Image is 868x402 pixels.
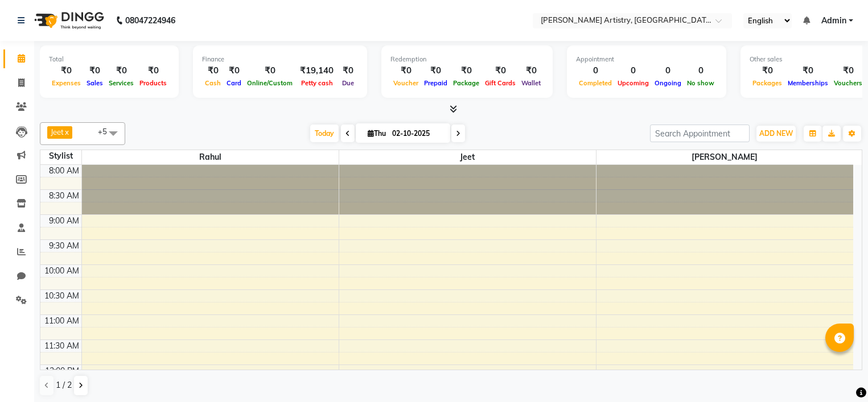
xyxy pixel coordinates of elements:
[244,64,295,77] div: ₹0
[244,79,295,87] span: Online/Custom
[339,150,596,164] span: Jeet
[64,127,69,136] a: x
[756,126,796,142] button: ADD NEW
[450,79,482,87] span: Package
[49,64,84,77] div: ₹0
[390,79,421,87] span: Voucher
[365,129,389,138] span: Thu
[125,5,175,36] b: 08047224946
[29,5,107,36] img: logo
[202,55,358,64] div: Finance
[137,79,170,87] span: Products
[652,64,684,77] div: 0
[684,64,717,77] div: 0
[450,64,482,77] div: ₹0
[137,64,170,77] div: ₹0
[831,64,865,77] div: ₹0
[482,64,519,77] div: ₹0
[47,190,81,202] div: 8:30 AM
[389,125,446,142] input: 2025-10-02
[47,215,81,227] div: 9:00 AM
[42,290,81,302] div: 10:30 AM
[576,79,615,87] span: Completed
[84,79,106,87] span: Sales
[42,265,81,277] div: 10:00 AM
[49,79,84,87] span: Expenses
[820,357,857,391] iframe: chat widget
[56,379,72,391] span: 1 / 2
[750,79,785,87] span: Packages
[597,150,854,164] span: [PERSON_NAME]
[750,64,785,77] div: ₹0
[298,79,336,87] span: Petty cash
[106,79,137,87] span: Services
[615,64,652,77] div: 0
[650,125,750,142] input: Search Appointment
[202,64,224,77] div: ₹0
[390,64,421,77] div: ₹0
[338,64,358,77] div: ₹0
[42,340,81,352] div: 11:30 AM
[224,79,244,87] span: Card
[43,365,81,377] div: 12:00 PM
[47,165,81,177] div: 8:00 AM
[82,150,339,164] span: Rahul
[42,315,81,327] div: 11:00 AM
[98,127,116,136] span: +5
[576,64,615,77] div: 0
[47,240,81,252] div: 9:30 AM
[652,79,684,87] span: Ongoing
[684,79,717,87] span: No show
[482,79,519,87] span: Gift Cards
[202,79,224,87] span: Cash
[519,79,544,87] span: Wallet
[310,125,339,142] span: Today
[421,64,450,77] div: ₹0
[51,127,64,136] span: Jeet
[106,64,137,77] div: ₹0
[49,55,170,64] div: Total
[84,64,106,77] div: ₹0
[576,55,717,64] div: Appointment
[615,79,652,87] span: Upcoming
[339,79,357,87] span: Due
[519,64,544,77] div: ₹0
[821,15,846,27] span: Admin
[390,55,544,64] div: Redemption
[831,79,865,87] span: Vouchers
[785,79,831,87] span: Memberships
[759,129,793,138] span: ADD NEW
[785,64,831,77] div: ₹0
[224,64,244,77] div: ₹0
[421,79,450,87] span: Prepaid
[295,64,338,77] div: ₹19,140
[40,150,81,162] div: Stylist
